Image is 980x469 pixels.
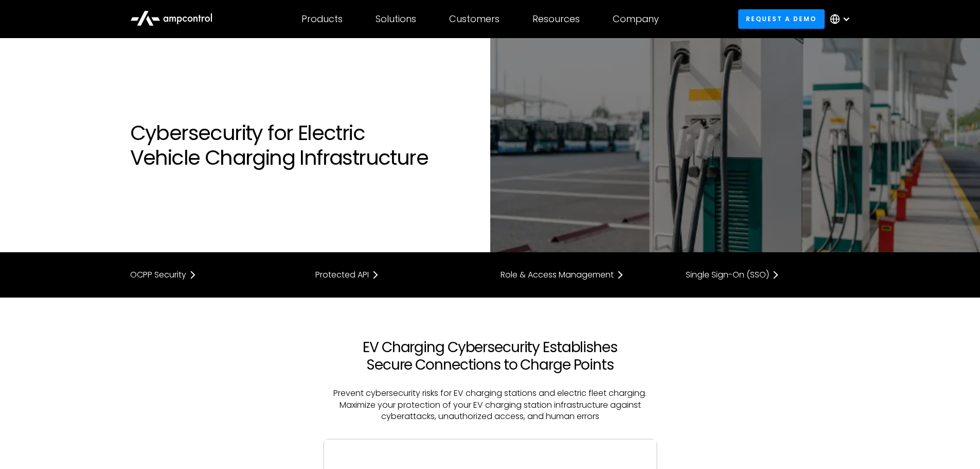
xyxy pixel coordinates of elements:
div: Solutions [376,13,416,25]
a: Single Sign-On (SSO) [686,269,850,281]
div: Products [301,13,343,25]
a: OCPP Security [130,269,295,281]
h1: Cybersecurity for Electric Vehicle Charging Infrastructure [130,120,480,170]
h2: EV Charging Cybersecurity Establishes Secure Connections to Charge Points [315,339,665,373]
div: Resources [532,13,580,25]
a: Role & Access Management [501,269,665,281]
div: Customers [449,13,500,25]
div: Protected API [315,271,369,279]
a: Protected API [315,269,480,281]
div: Company [613,13,659,25]
a: Request a demo [738,9,825,28]
div: OCPP Security [130,271,186,279]
p: Prevent cybersecurity risks for EV charging stations and electric fleet charging. Maximize your p... [315,388,665,422]
div: Single Sign-On (SSO) [686,271,769,279]
div: Role & Access Management [501,271,614,279]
